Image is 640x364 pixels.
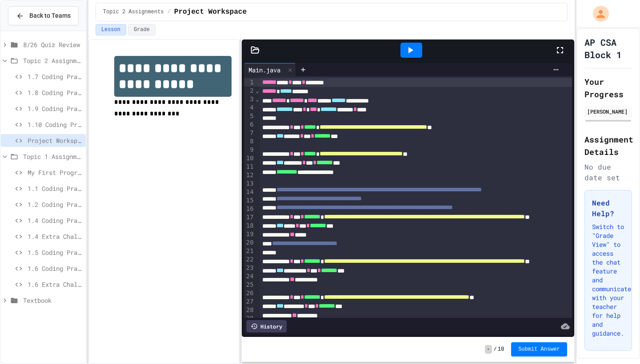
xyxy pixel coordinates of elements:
[244,205,255,213] div: 16
[244,230,255,238] div: 19
[23,56,82,65] span: Topic 2 Assignments
[28,280,82,289] span: 1.6 Extra Challenge Problem
[23,152,82,161] span: Topic 1 Assignments
[587,107,629,115] div: [PERSON_NAME]
[244,272,255,281] div: 24
[244,306,255,314] div: 28
[96,24,126,36] button: Lesson
[511,342,567,356] button: Submit Answer
[255,95,260,103] span: Fold line
[8,6,79,25] button: Back to Teams
[28,264,82,273] span: 1.6 Coding Practice
[255,87,260,94] span: Fold line
[29,11,71,20] span: Back to Teams
[244,129,255,137] div: 7
[244,188,255,196] div: 14
[244,179,255,188] div: 13
[23,296,82,305] span: Textbook
[494,346,497,353] span: /
[128,24,156,36] button: Grade
[485,345,492,354] span: -
[244,103,255,112] div: 4
[28,232,82,241] span: 1.4 Extra Challenge Problem
[584,4,611,24] div: My Account
[244,289,255,297] div: 26
[518,346,560,353] span: Submit Answer
[244,196,255,205] div: 15
[244,238,255,247] div: 20
[244,146,255,154] div: 9
[174,7,247,17] span: Project Workspace
[168,8,171,16] span: /
[244,247,255,255] div: 21
[28,88,82,97] span: 1.8 Coding Practice
[246,320,287,332] div: History
[28,168,82,177] span: My First Program
[244,162,255,171] div: 11
[584,162,632,183] div: No due date set
[23,40,82,49] span: 8/26 Quiz Review
[244,87,255,95] div: 2
[28,184,82,193] span: 1.1 Coding Practice
[28,248,82,257] span: 1.5 Coding Practice
[592,222,624,338] p: Switch to "Grade View" to access the chat feature and communicate with your teacher for help and ...
[592,198,624,219] h3: Need Help?
[28,120,82,129] span: 1.10 Coding Practice
[584,75,632,100] h2: Your Progress
[28,136,82,145] span: Project Workspace
[244,297,255,306] div: 27
[28,200,82,209] span: 1.2 Coding Practice
[244,65,285,75] div: Main.java
[584,36,632,61] h1: AP CSA Block 1
[244,154,255,162] div: 10
[244,222,255,230] div: 18
[28,72,82,81] span: 1.7 Coding Practice
[244,171,255,179] div: 12
[244,264,255,272] div: 23
[244,281,255,289] div: 25
[244,213,255,222] div: 17
[244,120,255,129] div: 6
[103,8,164,16] span: Topic 2 Assignments
[244,112,255,120] div: 5
[498,346,504,353] span: 10
[244,63,296,76] div: Main.java
[28,216,82,225] span: 1.4 Coding Practice
[244,95,255,103] div: 3
[584,133,632,158] h2: Assignment Details
[244,137,255,146] div: 8
[244,255,255,264] div: 22
[28,104,82,113] span: 1.9 Coding Practice
[244,78,255,87] div: 1
[244,314,255,323] div: 29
